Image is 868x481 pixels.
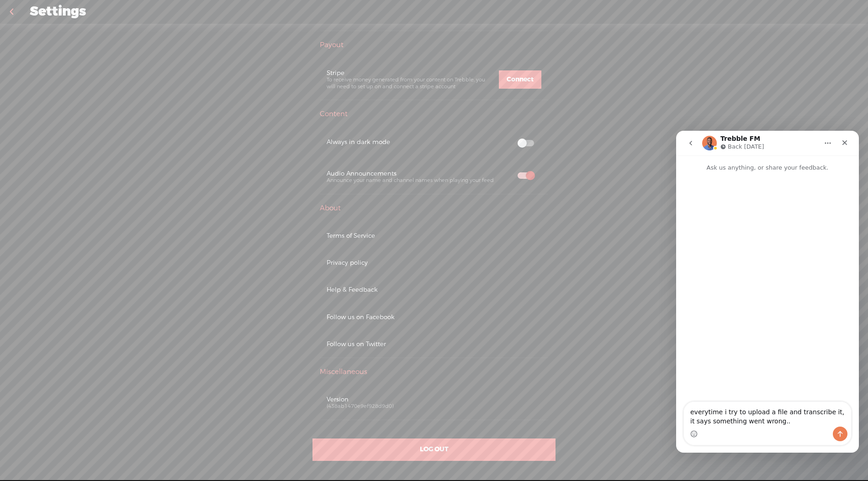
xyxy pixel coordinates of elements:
div: Help & Feedback [327,286,541,294]
div: Terms of Service [327,232,541,240]
div: Always in dark mode [327,138,510,146]
span: Connect [507,75,534,84]
div: Payout [320,41,548,50]
div: Content [320,110,548,119]
div: Announce your name and channel names when playing your feed [327,177,510,184]
div: Follow us on Facebook [327,313,541,321]
div: To receive money generated from your content on Trebble, you will need to set up on and connect a... [327,77,494,90]
span: LOG OUT [420,445,449,454]
div: Stripe [327,69,494,77]
div: Privacy policy [327,259,541,267]
div: Version [327,395,541,403]
div: Audio Announcements [327,170,510,177]
iframe: Intercom live chat [676,131,859,453]
div: Follow us on Twitter [327,340,541,348]
div: About [320,204,548,213]
div: (438ab1470e9ef928d9d0) [327,403,541,410]
div: Miscellaneous [320,368,548,377]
